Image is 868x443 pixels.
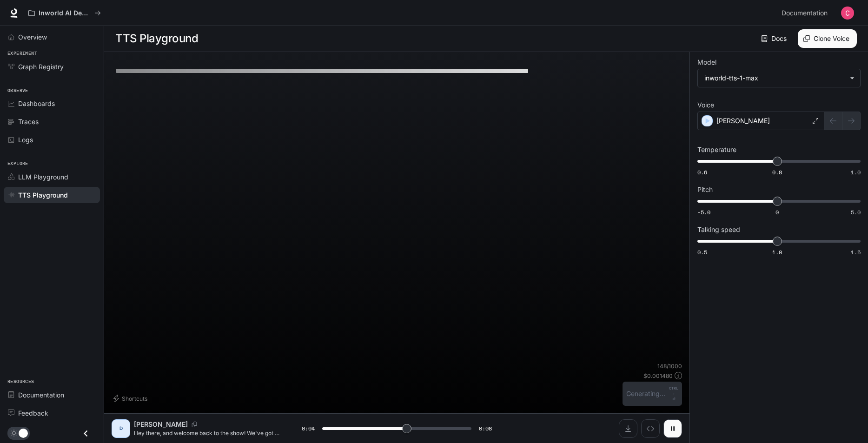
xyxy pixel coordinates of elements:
[24,4,105,22] button: All workspaces
[18,190,68,200] span: TTS Playground
[778,4,835,22] a: Documentation
[479,424,492,433] span: 0:08
[619,419,637,438] button: Download audio
[18,408,48,418] span: Feedback
[772,168,782,176] span: 0.8
[851,208,861,216] span: 5.0
[4,405,100,421] a: Feedback
[697,168,707,176] span: 0.6
[113,421,128,436] div: D
[782,7,828,19] span: Documentation
[18,135,33,145] span: Logs
[18,32,47,42] span: Overview
[39,9,91,17] p: Inworld AI Demos
[838,4,857,22] button: User avatar
[4,132,100,148] a: Logs
[4,387,100,403] a: Documentation
[641,419,660,438] button: Inspect
[716,116,770,126] p: [PERSON_NAME]
[19,428,28,438] span: Dark mode toggle
[188,422,201,427] button: Copy Voice ID
[697,208,710,216] span: -5.0
[851,168,861,176] span: 1.0
[697,226,740,233] p: Talking speed
[18,99,55,108] span: Dashboards
[697,59,716,66] p: Model
[4,169,100,185] a: LLM Playground
[134,429,279,437] p: Hey there, and welcome back to the show! We've got a fascinating episode lined up [DATE], includi...
[18,390,64,400] span: Documentation
[18,172,68,182] span: LLM Playground
[698,69,860,87] div: inworld-tts-1-max
[841,7,854,20] img: User avatar
[697,248,707,256] span: 0.5
[643,372,673,380] p: $ 0.001480
[775,208,779,216] span: 0
[115,29,198,48] h1: TTS Playground
[697,146,736,153] p: Temperature
[134,420,188,429] p: [PERSON_NAME]
[704,73,845,83] div: inworld-tts-1-max
[851,248,861,256] span: 1.5
[4,59,100,75] a: Graph Registry
[697,186,713,193] p: Pitch
[798,29,857,48] button: Clone Voice
[302,424,315,433] span: 0:04
[18,117,39,126] span: Traces
[4,29,100,45] a: Overview
[4,95,100,112] a: Dashboards
[697,102,714,108] p: Voice
[4,113,100,130] a: Traces
[657,362,682,370] p: 148 / 1000
[18,62,64,72] span: Graph Registry
[75,424,96,443] button: Close drawer
[112,391,151,406] button: Shortcuts
[4,187,100,203] a: TTS Playground
[772,248,782,256] span: 1.0
[759,29,790,48] a: Docs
